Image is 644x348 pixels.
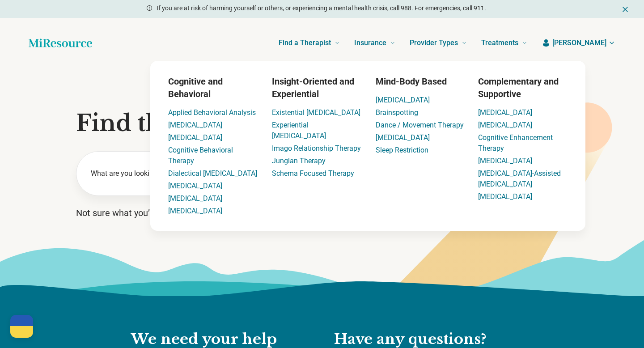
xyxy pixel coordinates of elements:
a: Treatments [481,25,527,61]
a: [MEDICAL_DATA]-Assisted [MEDICAL_DATA] [478,169,561,188]
a: Cognitive Behavioral Therapy [168,146,233,165]
a: Applied Behavioral Analysis [168,108,256,117]
a: Provider Types [410,25,467,61]
span: [PERSON_NAME] [552,38,606,48]
h3: Complementary and Supportive [478,75,568,100]
a: Cognitive Enhancement Therapy [478,133,553,153]
span: Treatments [481,37,518,49]
a: [MEDICAL_DATA] [376,96,430,104]
a: Sleep Restriction [376,146,428,154]
a: [MEDICAL_DATA] [168,207,222,215]
a: Imago Relationship Therapy [272,144,361,153]
a: Dialectical [MEDICAL_DATA] [168,169,257,178]
a: Existential [MEDICAL_DATA] [272,108,360,117]
a: Brainspotting [376,108,418,117]
a: Insurance [354,25,395,61]
a: [MEDICAL_DATA] [376,133,430,142]
h1: Find the right mental health care for you [76,110,568,137]
h3: Mind-Body Based [376,75,464,88]
a: [MEDICAL_DATA] [168,133,222,142]
span: Insurance [354,37,386,49]
a: [MEDICAL_DATA] [478,121,532,129]
a: [MEDICAL_DATA] [478,192,532,201]
a: [MEDICAL_DATA] [478,157,532,165]
span: Find a Therapist [279,37,331,49]
a: Experiential [MEDICAL_DATA] [272,121,326,140]
a: [MEDICAL_DATA] [168,194,222,203]
a: Jungian Therapy [272,157,326,165]
h3: Insight-Oriented and Experiential [272,75,361,100]
label: What are you looking for? [91,168,241,179]
a: Schema Focused Therapy [272,169,354,178]
button: Dismiss [621,4,630,14]
a: [MEDICAL_DATA] [168,182,222,190]
span: Provider Types [410,37,458,49]
p: Not sure what you’re looking for? [76,207,568,219]
a: [MEDICAL_DATA] [478,108,532,117]
a: [MEDICAL_DATA] [168,121,222,129]
a: Home page [29,34,92,52]
button: [PERSON_NAME] [542,38,615,48]
p: If you are at risk of harming yourself or others, or experiencing a mental health crisis, call 98... [157,4,486,13]
div: Treatments [97,61,639,231]
h3: Cognitive and Behavioral [168,75,258,100]
a: Dance / Movement Therapy [376,121,464,129]
a: Find a Therapist [279,25,340,61]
